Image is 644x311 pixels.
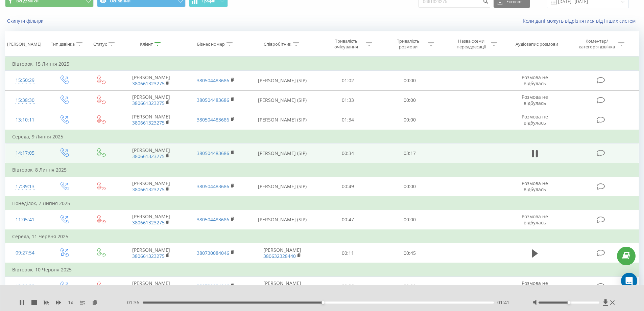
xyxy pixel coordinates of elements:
div: Коментар/категорія дзвінка [577,38,617,50]
div: [PERSON_NAME] [7,41,41,47]
a: 380504483686 [197,216,229,223]
a: Коли дані можуть відрізнятися вiд інших систем [523,18,639,24]
div: Accessibility label [568,301,570,304]
td: [PERSON_NAME] (SIP) [248,210,317,230]
td: [PERSON_NAME] [248,276,317,296]
a: 380730084046 [197,250,229,256]
div: 17:39:13 [12,180,38,193]
td: [PERSON_NAME] (SIP) [248,177,317,197]
div: Аудіозапис розмови [516,41,558,47]
div: 13:30:38 [12,280,38,293]
span: 01:41 [497,299,509,306]
div: Accessibility label [321,301,324,304]
span: 1 x [68,299,73,306]
div: Співробітник [264,41,291,47]
td: [PERSON_NAME] (SIP) [248,143,317,163]
span: Розмова не відбулась [522,180,548,193]
div: 15:50:29 [12,74,38,87]
td: [PERSON_NAME] [119,90,183,110]
td: [PERSON_NAME] (SIP) [248,110,317,130]
span: Розмова не відбулась [522,213,548,226]
div: 09:27:54 [12,246,38,260]
button: Скинути фільтри [5,18,47,24]
td: 01:02 [317,71,379,90]
td: Вівторок, 15 Липня 2025 [5,57,639,71]
a: 380730084046 [197,283,229,289]
td: 00:11 [317,243,379,263]
td: [PERSON_NAME] [119,210,183,230]
div: Тип дзвінка [51,41,75,47]
td: [PERSON_NAME] (SIP) [248,71,317,90]
a: 380661323275 [132,219,165,226]
div: Тривалість розмови [390,38,426,50]
div: 13:10:11 [12,113,38,127]
a: 380504483686 [197,183,229,190]
td: 00:34 [317,143,379,163]
div: Назва схеми переадресації [453,38,489,50]
td: 00:49 [317,177,379,197]
span: Розмова не відбулась [522,113,548,126]
td: 00:00 [379,276,441,296]
td: 00:00 [379,177,441,197]
a: 380661323275 [132,153,165,159]
td: [PERSON_NAME] [119,243,183,263]
td: 00:36 [317,276,379,296]
div: Клієнт [140,41,153,47]
a: 380504483686 [197,150,229,156]
div: 14:17:05 [12,147,38,160]
td: Середа, 9 Липня 2025 [5,130,639,143]
td: [PERSON_NAME] [119,177,183,197]
div: 15:38:30 [12,94,38,107]
div: Бізнес номер [197,41,225,47]
span: Розмова не відбулась [522,94,548,106]
span: Розмова не відбулась [522,74,548,87]
td: 00:00 [379,210,441,230]
a: 380661323275 [132,119,165,126]
td: Вівторок, 8 Липня 2025 [5,163,639,177]
span: - 01:36 [125,299,143,306]
td: 00:45 [379,243,441,263]
td: [PERSON_NAME] (SIP) [248,90,317,110]
td: 00:00 [379,71,441,90]
a: 380661323275 [132,100,165,106]
td: Середа, 11 Червня 2025 [5,230,639,243]
a: 380661323275 [132,253,165,259]
td: 01:33 [317,90,379,110]
div: Тривалість очікування [328,38,364,50]
td: [PERSON_NAME] [248,243,317,263]
div: Статус [93,41,107,47]
td: [PERSON_NAME] [119,110,183,130]
a: 380632328440 [263,253,296,259]
div: 11:05:41 [12,213,38,226]
span: Розмова не відбулась [522,280,548,292]
td: [PERSON_NAME] [119,71,183,90]
a: 380661323275 [132,186,165,193]
td: 00:00 [379,110,441,130]
td: 03:17 [379,143,441,163]
td: 01:34 [317,110,379,130]
a: 380504483686 [197,116,229,123]
a: 380504483686 [197,77,229,84]
td: [PERSON_NAME] [119,143,183,163]
td: [PERSON_NAME] [119,276,183,296]
td: 00:00 [379,90,441,110]
div: Open Intercom Messenger [621,273,637,289]
td: Понеділок, 7 Липня 2025 [5,197,639,210]
a: 380504483686 [197,97,229,103]
td: Вівторок, 10 Червня 2025 [5,263,639,276]
a: 380661323275 [132,80,165,87]
td: 00:47 [317,210,379,230]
